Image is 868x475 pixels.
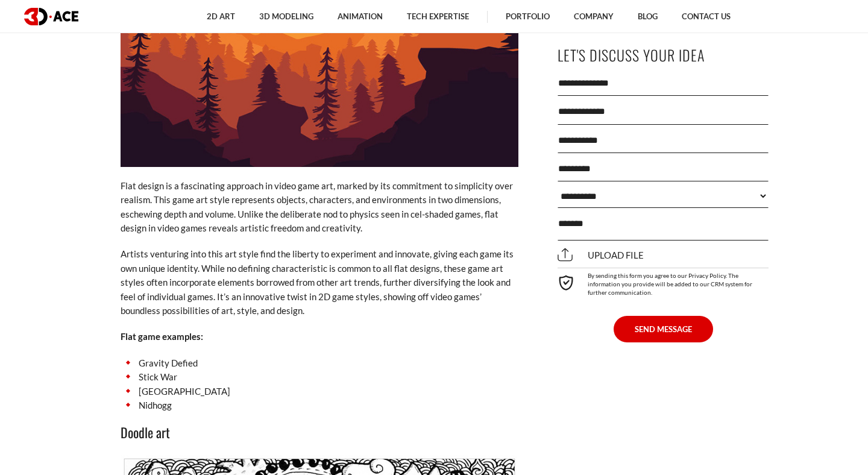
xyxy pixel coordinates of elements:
[121,179,518,236] p: Flat design is a fascinating approach in video game art, marked by its commitment to simplicity o...
[121,385,518,398] li: [GEOGRAPHIC_DATA]
[121,398,518,412] li: Nidhogg
[558,250,644,260] span: Upload file
[24,8,78,25] img: logo dark
[121,356,518,370] li: Gravity Defied
[121,331,203,342] strong: Flat game examples:
[121,370,518,384] li: Stick War
[614,316,713,342] button: SEND MESSAGE
[121,247,518,318] p: Artists venturing into this art style find the liberty to experiment and innovate, giving each ga...
[558,268,769,297] div: By sending this form you agree to our Privacy Policy. The information you provide will be added t...
[558,42,769,69] p: Let's Discuss Your Idea
[121,422,518,442] h3: Doodle art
